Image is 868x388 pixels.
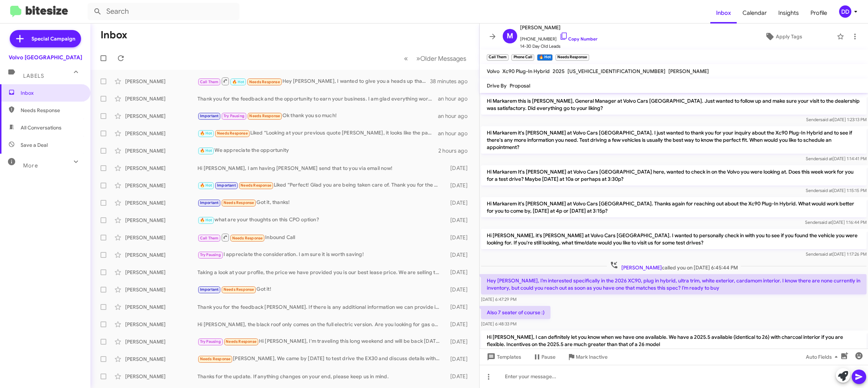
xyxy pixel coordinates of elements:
[197,303,443,311] div: Thank you for the feedback [PERSON_NAME]. If there is any additional information we can provide i...
[806,188,867,193] span: Sender [DATE] 1:15:15 PM
[820,188,833,193] span: said at
[443,321,473,328] div: [DATE]
[217,183,236,188] span: Important
[125,112,197,120] div: [PERSON_NAME]
[481,94,867,115] p: Hi Markarem this is [PERSON_NAME], General Manager at Volvo Cars [GEOGRAPHIC_DATA]. Just wanted t...
[806,117,867,122] span: Sender [DATE] 1:23:13 PM
[125,373,197,380] div: [PERSON_NAME]
[197,321,443,328] div: Hi [PERSON_NAME], the black roof only comes on the full electric version. Are you looking for gas...
[21,124,61,131] span: All Conversations
[487,82,507,89] span: Drive By
[430,78,473,85] div: 38 minutes ago
[125,95,197,102] div: [PERSON_NAME]
[200,131,212,136] span: 🔥 Hot
[125,182,197,189] div: [PERSON_NAME]
[197,146,438,155] div: We appreciate the opportunity
[487,68,499,74] span: Volvo
[10,30,81,47] a: Special Campaign
[197,77,430,86] div: Hey [PERSON_NAME], I wanted to give you a heads up that I called into the dealership [DATE] and s...
[197,373,443,380] div: Thanks for the update. If anything changes on your end, please keep us in mind.
[481,321,516,327] span: [DATE] 6:48:33 PM
[200,148,212,153] span: 🔥 Hot
[507,30,513,42] span: M
[443,303,473,311] div: [DATE]
[839,5,851,18] div: DD
[485,350,521,363] span: Templates
[443,251,473,259] div: [DATE]
[806,350,841,363] span: Auto Fields
[200,236,219,240] span: Call Them
[200,357,231,361] span: Needs Response
[197,165,443,172] div: Hi [PERSON_NAME], I am having [PERSON_NAME] send that to you via email now!
[31,35,75,42] span: Special Campaign
[412,51,471,66] button: Next
[511,54,534,61] small: Phone Call
[710,3,737,24] a: Inbox
[806,251,867,257] span: Sender [DATE] 1:17:26 PM
[23,162,38,169] span: More
[561,350,613,363] button: Mark Inactive
[125,78,197,85] div: [PERSON_NAME]
[481,165,867,186] p: Hi Markarem It's [PERSON_NAME] at Volvo Cars [GEOGRAPHIC_DATA] here, wanted to check in on the Vo...
[607,261,741,271] span: called you on [DATE] 6:45:44 PM
[125,147,197,154] div: [PERSON_NAME]
[537,54,553,61] small: 🔥 Hot
[200,114,219,118] span: Important
[200,183,212,188] span: 🔥 Hot
[21,107,82,114] span: Needs Response
[510,82,530,89] span: Proposal
[481,126,867,154] p: Hi Markarem it's [PERSON_NAME] at Volvo Cars [GEOGRAPHIC_DATA]. I just wanted to thank you for yo...
[197,112,438,120] div: Ok thank you so much!
[197,285,443,294] div: Got it!
[480,350,527,363] button: Templates
[197,337,443,346] div: Hi [PERSON_NAME], I'm traveling this long weekend and will be back [DATE]. Will msg you then
[197,355,443,363] div: [PERSON_NAME], We came by [DATE] to test drive the EX30 and discuss details with your sales perso...
[819,219,832,225] span: said at
[576,350,608,363] span: Mark Inactive
[125,286,197,293] div: [PERSON_NAME]
[200,339,221,344] span: Try Pausing
[820,117,833,122] span: said at
[197,216,443,224] div: what are your thoughts on this CPO option?
[737,3,773,24] a: Calendar
[224,287,254,292] span: Needs Response
[541,350,556,363] span: Pause
[197,129,438,137] div: Liked “Looking at your previous quote [PERSON_NAME], it looks like the payments are essentially t...
[820,156,833,161] span: said at
[438,112,473,120] div: an hour ago
[481,274,867,294] p: Hey [PERSON_NAME], I’m interested specifically in the 2026 XC90, plug in hybrid, ultra trim, whit...
[125,303,197,311] div: [PERSON_NAME]
[443,338,473,345] div: [DATE]
[400,51,412,66] button: Previous
[249,114,280,118] span: Needs Response
[197,251,443,259] div: I appreciate the consideration. I am sure it is worth saving!
[438,95,473,102] div: an hour ago
[249,80,280,84] span: Needs Response
[487,54,509,61] small: Call Them
[481,297,516,302] span: [DATE] 6:47:29 PM
[443,234,473,241] div: [DATE]
[125,199,197,206] div: [PERSON_NAME]
[443,199,473,206] div: [DATE]
[820,251,833,257] span: said at
[806,156,867,161] span: Sender [DATE] 1:14:41 PM
[443,217,473,224] div: [DATE]
[567,68,665,74] span: [US_VEHICLE_IDENTIFICATION_NUMBER]
[556,54,589,61] small: Needs Response
[200,200,219,205] span: Important
[23,73,44,79] span: Labels
[241,183,271,188] span: Needs Response
[553,68,565,74] span: 2025
[197,199,443,207] div: Got it, thanks!
[101,29,127,41] h1: Inbox
[733,30,833,43] button: Apply Tags
[805,3,833,24] a: Profile
[481,197,867,217] p: Hi Markarem it's [PERSON_NAME] at Volvo Cars [GEOGRAPHIC_DATA]. Thanks again for reaching out abo...
[481,229,867,249] p: Hi [PERSON_NAME], it's [PERSON_NAME] at Volvo Cars [GEOGRAPHIC_DATA]. I wanted to personally chec...
[773,3,805,24] a: Insights
[502,68,550,74] span: Xc90 Plug-In Hybrid
[224,200,254,205] span: Needs Response
[420,55,466,63] span: Older Messages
